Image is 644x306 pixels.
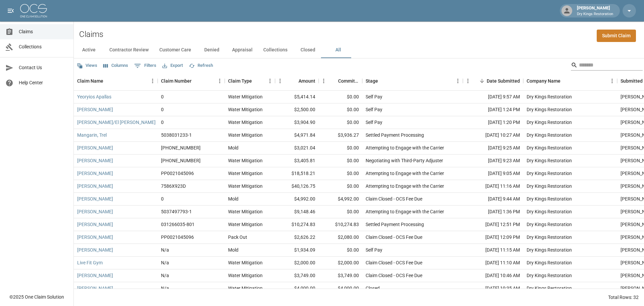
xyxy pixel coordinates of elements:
div: [DATE] 1:20 PM [463,116,523,129]
div: N/a [161,285,169,292]
div: $3,405.81 [275,155,319,167]
div: Negotiating with Third-Party Adjuster [366,157,443,164]
div: Claim Name [77,72,103,90]
div: Total Rows: 32 [608,294,639,301]
div: Amount [275,72,319,90]
a: [PERSON_NAME] [77,195,113,202]
div: N/a [161,259,169,266]
div: Claim Closed - OCS Fee Due [366,259,422,266]
div: Dry Kings Restoration [527,93,572,100]
button: Active [74,42,104,58]
a: [PERSON_NAME] [77,183,113,189]
div: Date Submitted [487,72,520,90]
div: Dry Kings Restoration [527,106,572,113]
div: Water Mitigation [228,132,263,138]
div: [DATE] 10:27 AM [463,129,523,142]
button: Menu [453,76,463,86]
a: [PERSON_NAME] [77,234,113,241]
div: 0 [161,195,164,202]
span: Claims [19,28,68,35]
button: Contractor Review [104,42,154,58]
div: Dry Kings Restoration [527,285,572,292]
div: $4,971.84 [275,129,319,142]
div: $1,934.09 [275,244,319,257]
div: Pack Out [228,234,247,241]
div: $10,274.83 [319,218,362,231]
button: Views [75,60,99,71]
div: Claim Type [228,72,252,90]
div: Company Name [523,72,617,90]
div: $0.00 [319,142,362,155]
div: $0.00 [319,244,362,257]
div: Committed Amount [319,72,362,90]
div: Stage [362,72,463,90]
div: 0 [161,119,164,126]
div: Water Mitigation [228,259,263,266]
div: [PERSON_NAME] [574,5,616,17]
div: 0 [161,93,164,100]
div: Water Mitigation [228,272,263,279]
div: Water Mitigation [228,285,263,292]
div: Self Pay [366,119,382,126]
div: Dry Kings Restoration [527,221,572,228]
a: Submit Claim [597,30,636,42]
div: [DATE] 11:15 AM [463,244,523,257]
div: Search [571,60,643,72]
div: $10,274.83 [275,218,319,231]
div: Stage [366,72,378,90]
div: Dry Kings Restoration [527,119,572,126]
div: PP0021045096 [161,234,194,241]
div: Date Submitted [463,72,523,90]
div: Dry Kings Restoration [527,157,572,164]
div: $0.00 [319,91,362,103]
div: $3,936.27 [319,129,362,142]
div: $4,992.00 [275,193,319,206]
div: Attempting to Engage with the Carrier [366,183,444,189]
button: Sort [560,76,570,86]
button: Denied [197,42,227,58]
div: $2,000.00 [319,257,362,269]
div: Claim Closed - OCS Fee Due [366,272,422,279]
div: N/a [161,247,169,253]
div: Claim Number [158,72,225,90]
button: All [323,42,353,58]
div: 0 [161,106,164,113]
button: Menu [148,76,158,86]
span: Collections [19,43,68,50]
button: Sort [103,76,113,86]
div: Attempting to Engage with the Carrier [366,170,444,177]
div: [DATE] 9:25 AM [463,142,523,155]
div: $3,904.90 [275,116,319,129]
div: Self Pay [366,93,382,100]
div: Claim Closed - OCS Fee Due [366,195,422,202]
div: $0.00 [319,167,362,180]
div: 5038031233-1 [161,132,192,138]
div: $0.00 [319,116,362,129]
div: Water Mitigation [228,93,263,100]
div: Dry Kings Restoration [527,208,572,215]
button: Closed [293,42,323,58]
a: [PERSON_NAME] [77,170,113,177]
div: Claim Type [225,72,275,90]
div: Water Mitigation [228,208,263,215]
button: open drawer [4,4,17,17]
div: Self Pay [366,106,382,113]
div: Claim Name [74,72,158,90]
div: 5037497793-1 [161,208,192,215]
div: 1006-30-9191 [161,157,201,164]
div: Company Name [527,72,560,90]
button: Select columns [102,60,130,71]
div: Water Mitigation [228,170,263,177]
div: $2,000.00 [275,257,319,269]
a: Live Fit Gym [77,259,103,266]
p: Dry Kings Restoration [577,11,613,17]
div: Settled Payment Processing [366,132,424,138]
div: Water Mitigation [228,106,263,113]
button: Sort [192,76,201,86]
a: [PERSON_NAME] [77,144,113,151]
span: Help Center [19,79,68,86]
button: Sort [477,76,487,86]
a: [PERSON_NAME] [77,157,113,164]
button: Menu [607,76,617,86]
div: [DATE] 11:10 AM [463,257,523,269]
